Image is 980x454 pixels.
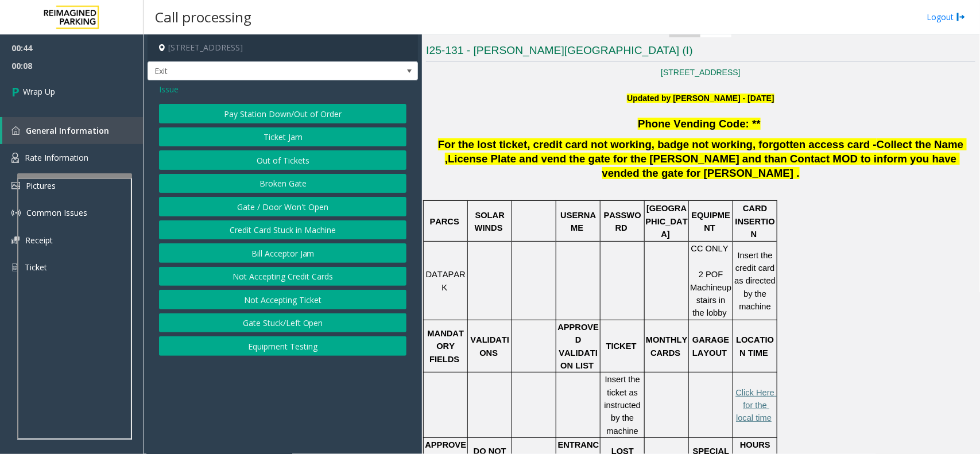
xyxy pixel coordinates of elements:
span: TICKET [606,342,637,351]
button: Not Accepting Credit Cards [159,267,406,286]
button: Credit Card Stuck in Machine [159,220,406,240]
span: - [873,138,877,150]
span: GARAGE LAYOUT [692,335,731,357]
h3: I25-131 - [PERSON_NAME][GEOGRAPHIC_DATA] (I) [426,43,975,62]
img: 'icon' [11,182,20,189]
button: Equipment Testing [159,336,406,356]
span: , credit card not working, badge not working, forgotten access card [527,138,870,150]
button: Bill Acceptor Jam [159,243,406,263]
img: 'icon' [11,208,21,218]
img: 'icon' [11,126,20,135]
span: Insert the credit card as directed by the machine [734,251,778,312]
span: LOCATION TIME [736,335,774,357]
span: CARD INSERTION [735,204,775,239]
img: logout [956,11,966,23]
a: Click Here for the local time [736,388,777,423]
a: General Information [2,117,144,144]
span: VALIDATIONS [471,335,510,357]
button: Gate Stuck/Left Open [159,313,406,333]
h3: Call processing [149,3,257,31]
a: Logout [927,11,966,23]
span: MONTHLY CARDS [646,335,690,357]
button: Ticket Jam [159,127,406,147]
span: Phone Vending Code: ** [638,118,761,130]
span: EQUIPMENT [692,211,731,232]
span: Exit [148,62,363,80]
span: Collect the Name ,License Plate and vend the gate for the [PERSON_NAME] and than Contact MOD to i... [445,138,967,179]
span: Issue [159,83,179,95]
span: SOLAR WINDS [475,211,507,232]
span: [GEOGRAPHIC_DATA] [646,204,688,239]
span: APPROVED VALIDATION LIST [557,323,599,370]
span: PASSWORD [604,211,641,232]
span: CC ONLY [691,244,729,253]
span: Insert the ticket as instructed by the machine [605,375,644,436]
span: PARCS [430,217,459,226]
button: Broken Gate [159,174,406,193]
span: Wrap Up [23,86,55,98]
span: DATAPARK [426,270,466,292]
button: Not Accepting Ticket [159,290,406,309]
span: upstairs in the lobby [693,283,732,318]
span: General Information [26,125,109,136]
img: 'icon' [11,262,19,273]
img: 'icon' [11,236,20,244]
h4: [STREET_ADDRESS] [148,34,418,61]
button: Gate / Door Won't Open [159,197,406,216]
span: For the lost ticket [438,138,528,150]
span: Rate Information [25,152,88,163]
button: Pay Station Down/Out of Order [159,104,406,123]
span: MANDATORY FIELDS [428,329,464,364]
a: [STREET_ADDRESS] [661,68,740,77]
span: USERNAME [560,211,596,232]
img: 'icon' [11,153,19,163]
font: Updated by [PERSON_NAME] - [DATE] [627,94,774,103]
button: Out of Tickets [159,150,406,170]
span: 2 POF Machine [690,270,725,292]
